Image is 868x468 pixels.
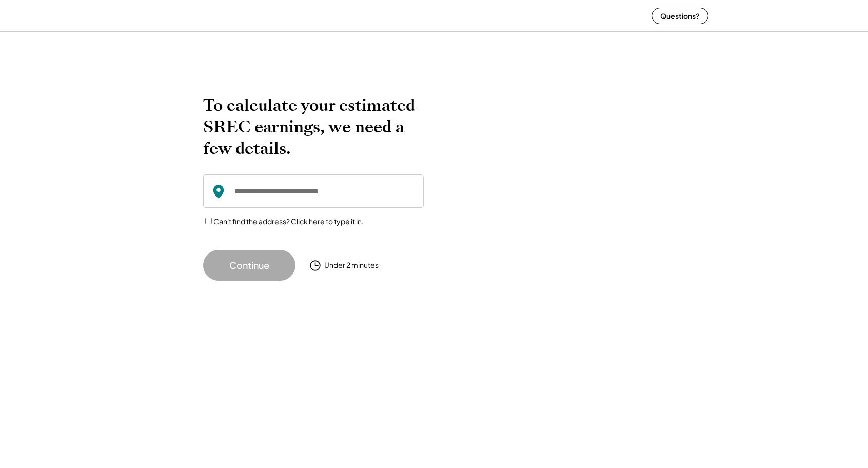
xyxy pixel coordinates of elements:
img: yH5BAEAAAAALAAAAAABAAEAAAIBRAA7 [160,2,231,29]
div: Under 2 minutes [324,260,379,270]
button: Continue [203,250,295,281]
h2: To calculate your estimated SREC earnings, we need a few details. [203,94,424,159]
button: Questions? [652,8,708,24]
label: Can't find the address? Click here to type it in. [213,217,364,226]
img: yH5BAEAAAAALAAAAAABAAEAAAIBRAA7 [449,94,649,259]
